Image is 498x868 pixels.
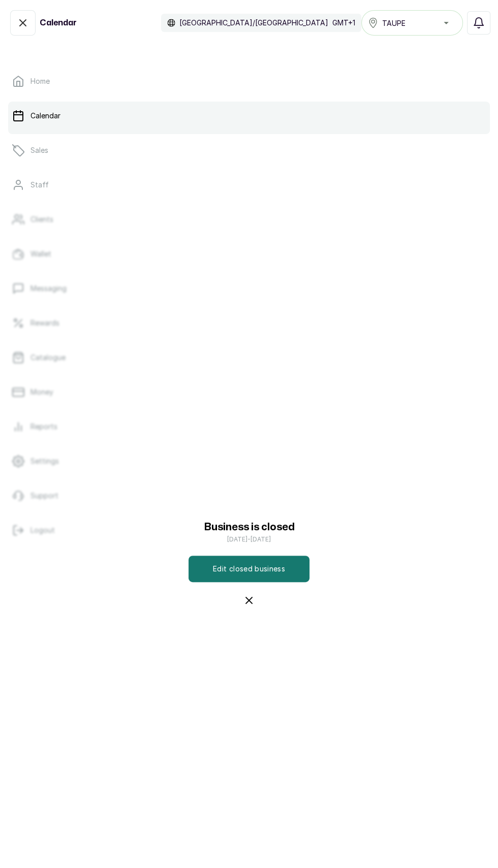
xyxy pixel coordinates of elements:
button: TAUPE [361,10,463,36]
a: Staff [8,171,490,199]
a: Sales [8,136,490,165]
p: [DATE] - [DATE] [166,535,332,543]
p: Home [30,76,50,86]
span: TAUPE [382,18,406,28]
p: Sales [30,145,48,155]
p: GMT+1 [332,18,355,28]
a: Calendar [8,102,490,130]
p: Staff [30,180,49,190]
p: [GEOGRAPHIC_DATA]/[GEOGRAPHIC_DATA] [179,18,328,28]
h1: Business is closed [204,519,295,535]
a: Home [8,67,490,95]
h1: Calendar [40,17,77,29]
p: Calendar [30,111,60,121]
button: Edit closed business [189,556,309,582]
